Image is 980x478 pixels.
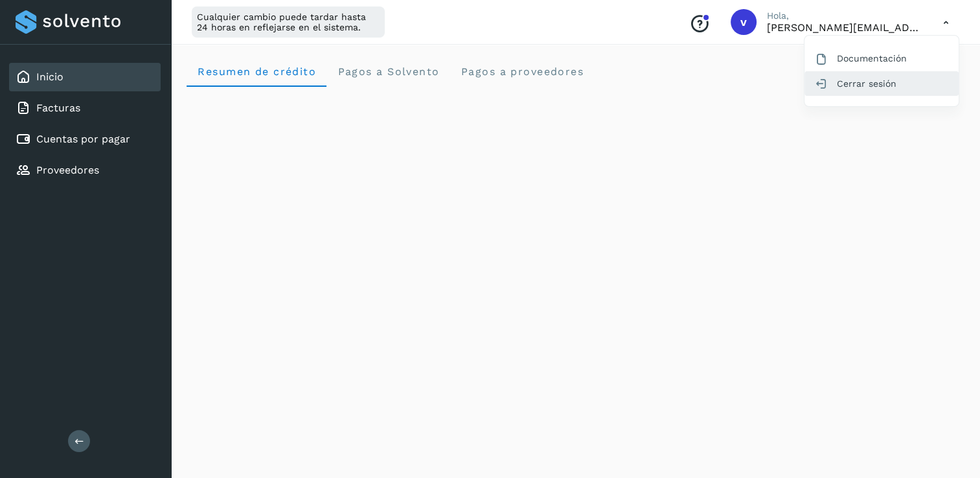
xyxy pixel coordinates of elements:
[36,164,99,176] a: Proveedores
[9,94,161,122] div: Facturas
[36,133,130,145] a: Cuentas por pagar
[9,156,161,185] div: Proveedores
[9,125,161,154] div: Cuentas por pagar
[804,71,959,96] div: Cerrar sesión
[804,46,959,71] div: Documentación
[36,71,63,83] a: Inicio
[9,63,161,91] div: Inicio
[36,102,80,114] a: Facturas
